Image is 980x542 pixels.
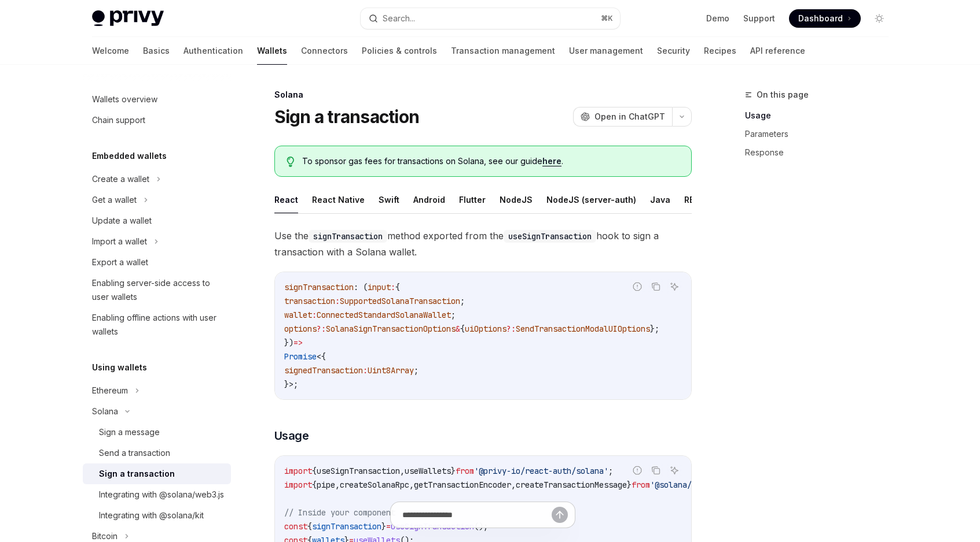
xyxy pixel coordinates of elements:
[92,361,147,374] h5: Using wallets
[317,310,451,320] span: ConnectedStandardSolanaWallet
[511,480,516,490] span: ,
[414,480,511,490] span: getTransactionEncoder
[459,186,486,213] button: Flutter
[83,422,231,443] a: Sign a message
[361,8,620,29] button: Search...⌘K
[340,296,460,306] span: SupportedSolanaTransaction
[312,466,317,476] span: {
[630,463,645,478] button: Report incorrect code
[274,228,692,260] span: Use the method exported from the hook to sign a transaction with a Solana wallet.
[456,324,460,334] span: &
[506,324,516,334] span: ?:
[798,13,843,24] span: Dashboard
[92,214,152,228] div: Update a wallet
[648,279,663,294] button: Copy the contents from the code block
[743,13,775,24] a: Support
[284,480,312,490] span: import
[92,235,147,248] div: Import a wallet
[594,111,665,122] span: Open in ChatGPT
[667,279,682,294] button: Ask AI
[284,379,298,389] span: }>;
[257,37,287,65] a: Wallets
[627,480,632,490] span: }
[99,508,204,522] div: Integrating with @solana/kit
[92,276,224,304] div: Enabling server-side access to user wallets
[317,466,400,476] span: useSignTransaction
[542,156,561,166] a: here
[546,186,636,213] button: NodeJS (server-auth)
[143,37,170,65] a: Basics
[368,282,391,292] span: input
[409,480,414,490] span: ,
[500,186,533,213] button: NodeJS
[379,186,399,213] button: Swift
[83,443,231,463] a: Send a transaction
[293,337,303,348] span: =>
[451,310,456,320] span: ;
[92,10,164,27] img: light logo
[312,310,317,320] span: :
[340,480,409,490] span: createSolanaRpc
[516,480,627,490] span: createTransactionMessage
[83,505,231,526] a: Integrating with @solana/kit
[92,37,129,65] a: Welcome
[608,466,613,476] span: ;
[391,282,395,292] span: :
[383,12,415,25] div: Search...
[395,282,400,292] span: {
[284,324,317,334] span: options
[335,296,340,306] span: :
[414,365,419,376] span: ;
[789,9,861,28] a: Dashboard
[92,384,128,398] div: Ethereum
[368,365,414,376] span: Uint8Array
[92,311,224,339] div: Enabling offline actions with user wallets
[657,37,690,65] a: Security
[465,324,506,334] span: uiOptions
[870,9,889,28] button: Toggle dark mode
[451,466,456,476] span: }
[667,463,682,478] button: Ask AI
[83,484,231,505] a: Integrating with @solana/web3.js
[456,466,474,476] span: from
[650,324,659,334] span: };
[504,230,596,243] code: useSignTransaction
[684,186,721,213] button: REST API
[284,282,354,292] span: signTransaction
[92,149,167,163] h5: Embedded wallets
[648,463,663,478] button: Copy the contents from the code block
[516,324,650,334] span: SendTransactionModalUIOptions
[460,324,465,334] span: {
[284,337,293,348] span: })
[317,324,326,334] span: ?:
[284,365,363,376] span: signedTransaction
[274,106,420,127] h1: Sign a transaction
[83,110,231,131] a: Chain support
[312,186,365,213] button: React Native
[83,307,231,342] a: Enabling offline actions with user wallets
[92,113,145,127] div: Chain support
[317,480,335,490] span: pipe
[335,480,340,490] span: ,
[745,106,898,125] a: Usage
[92,255,148,269] div: Export a wallet
[83,89,231,110] a: Wallets overview
[284,310,312,320] span: wallet
[99,446,170,460] div: Send a transaction
[573,107,672,127] button: Open in ChatGPT
[632,480,650,490] span: from
[92,92,157,106] div: Wallets overview
[650,480,710,490] span: '@solana/kit'
[354,282,368,292] span: : (
[301,37,348,65] a: Connectors
[274,428,309,444] span: Usage
[745,143,898,162] a: Response
[745,125,898,143] a: Parameters
[400,466,405,476] span: ,
[99,488,224,502] div: Integrating with @solana/web3.js
[750,37,805,65] a: API reference
[284,466,312,476] span: import
[92,404,118,418] div: Solana
[706,13,729,24] a: Demo
[83,273,231,307] a: Enabling server-side access to user wallets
